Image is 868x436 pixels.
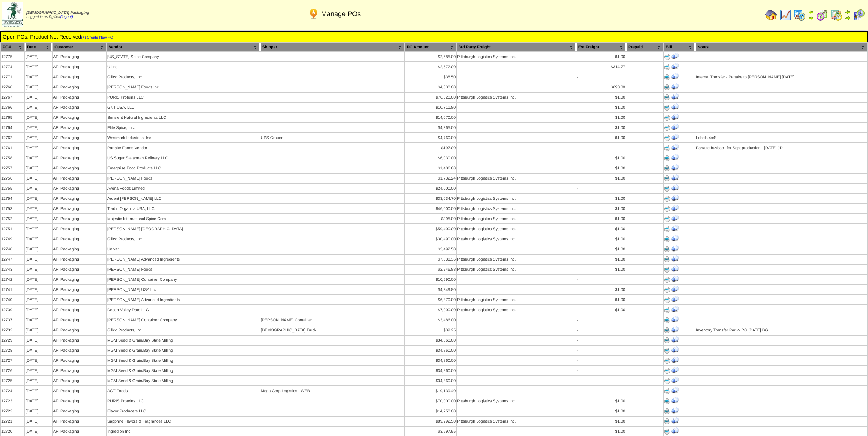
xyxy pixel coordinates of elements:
[664,105,670,111] img: Print
[107,255,260,264] td: [PERSON_NAME] Advanced Ingredients
[664,348,670,354] img: Print
[1,184,24,193] td: 12755
[405,227,456,231] div: $59,400.00
[664,297,670,303] img: Print
[577,136,625,140] div: $1.00
[25,325,52,335] td: [DATE]
[695,43,867,51] th: Notes
[664,135,670,141] img: Print
[107,234,260,244] td: Gillco Products, Inc
[25,315,52,325] td: [DATE]
[664,267,670,273] img: Print
[107,336,260,345] td: MGM Seed & Grain/Bay State Milling
[457,305,576,315] td: Pittsburgh Logistics Systems Inc.
[107,325,260,335] td: Gillco Products, Inc
[671,356,679,364] img: Print Receiving Document
[577,55,625,59] div: $1.00
[457,214,576,223] td: Pittsburgh Logistics Systems Inc.
[405,237,456,241] div: $30,490.00
[671,174,679,181] img: Print Receiving Document
[664,115,670,121] img: Print
[107,285,260,294] td: [PERSON_NAME] USA Inc
[671,336,679,343] img: Print Receiving Document
[664,256,670,262] img: Print
[25,255,52,264] td: [DATE]
[1,275,24,284] td: 12742
[405,186,456,191] div: $24,000.00
[53,305,106,315] td: AFI Packaging
[107,163,260,173] td: Enterprise Food Products LLC
[53,285,106,294] td: AFI Packaging
[1,325,24,335] td: 12732
[671,245,679,252] img: Print Receiving Document
[671,387,679,394] img: Print Receiving Document
[671,295,679,303] img: Print Receiving Document
[845,9,851,15] img: arrowleft.gif
[405,55,456,59] div: $2,685.00
[626,43,663,51] th: Prepaid
[107,224,260,234] td: [PERSON_NAME] [GEOGRAPHIC_DATA]
[26,11,89,19] span: Logged in as Dgillett
[457,194,576,203] td: Pittsburgh Logistics Systems Inc.
[671,52,679,60] img: Print Receiving Document
[671,376,679,384] img: Print Receiving Document
[405,126,456,130] div: $4,365.00
[25,305,52,315] td: [DATE]
[457,174,576,183] td: Pittsburgh Logistics Systems Inc.
[53,62,106,72] td: AFI Packaging
[1,214,24,223] td: 12752
[25,244,52,254] td: [DATE]
[457,295,576,304] td: Pittsburgh Logistics Systems Inc.
[457,234,576,244] td: Pittsburgh Logistics Systems Inc.
[671,83,679,90] img: Print Receiving Document
[107,123,260,132] td: Elite Spice, Inc.
[25,275,52,284] td: [DATE]
[25,224,52,234] td: [DATE]
[405,166,456,171] div: $1,406.68
[671,427,679,435] img: Print Receiving Document
[1,336,24,345] td: 12729
[53,133,106,142] td: AFI Packaging
[671,93,679,100] img: Print Receiving Document
[1,93,24,102] td: 12767
[671,133,679,141] img: Print Receiving Document
[664,246,670,252] img: Print
[1,153,24,163] td: 12758
[577,166,625,171] div: $1.00
[53,275,106,284] td: AFI Packaging
[405,318,456,322] div: $3,486.00
[577,176,625,181] div: $1.00
[664,84,670,90] img: Print
[25,113,52,122] td: [DATE]
[405,288,456,292] div: $4,349.80
[53,295,106,304] td: AFI Packaging
[671,275,679,283] img: Print Receiving Document
[405,105,456,110] div: $10,711.80
[1,224,24,234] td: 12751
[308,8,320,20] img: po.png
[577,298,625,302] div: $1.00
[25,143,52,153] td: [DATE]
[53,224,106,234] td: AFI Packaging
[25,184,52,193] td: [DATE]
[1,285,24,294] td: 12741
[1,315,24,325] td: 12737
[107,265,260,274] td: [PERSON_NAME] Foods
[664,317,670,323] img: Print
[1,194,24,203] td: 12754
[107,305,260,315] td: Desert Valley Date LLC
[107,315,260,325] td: [PERSON_NAME] Container Company
[405,75,456,79] div: $38.50
[1,52,24,61] td: 12775
[81,36,113,40] a: (+) Create New PO
[664,408,670,414] img: Print
[779,9,791,21] img: line_graph.gif
[671,397,679,404] img: Print Receiving Document
[1,244,24,254] td: 12748
[107,82,260,92] td: [PERSON_NAME] Foods Inc
[576,325,626,335] td: -
[664,165,670,171] img: Print
[1,43,24,51] th: PO#
[53,43,106,51] th: Customer
[1,346,24,355] td: 12728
